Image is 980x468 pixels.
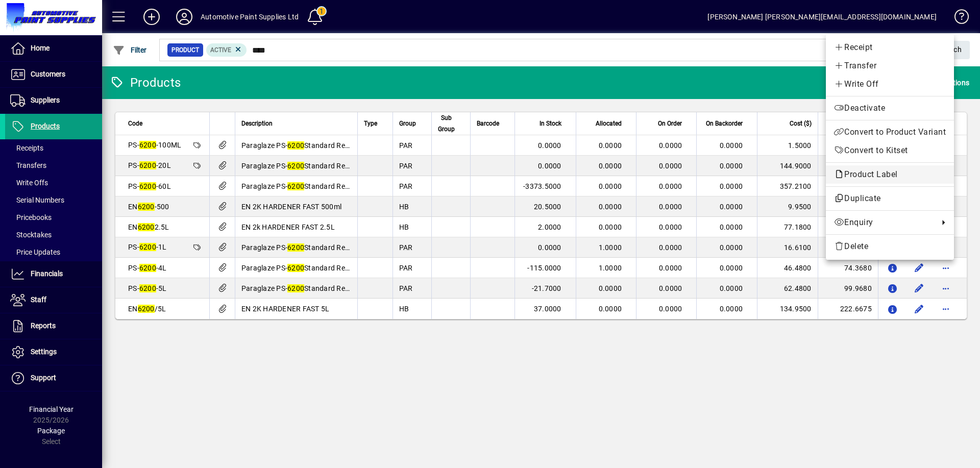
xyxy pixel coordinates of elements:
span: Transfer [834,60,946,72]
span: Deactivate [834,102,946,114]
span: Enquiry [834,216,934,229]
span: Duplicate [834,192,946,205]
span: Write Off [834,78,946,90]
span: Delete [834,240,946,253]
span: Product Label [834,169,903,179]
span: Receipt [834,41,946,54]
button: Deactivate product [826,99,954,117]
span: Convert to Product Variant [834,126,946,138]
span: Convert to Kitset [834,144,946,157]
